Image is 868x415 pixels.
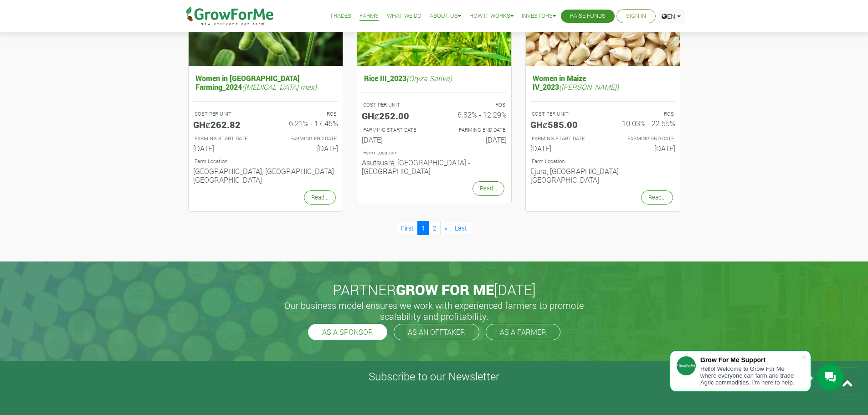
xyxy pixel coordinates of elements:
h4: Subscribe to our Newsletter [11,370,857,383]
h5: GHȼ585.00 [530,119,596,130]
a: Farms [360,11,379,21]
a: Raise Funds [570,11,606,21]
a: Read... [473,181,504,195]
span: » [444,224,447,232]
a: Investors [522,11,556,21]
p: FARMING START DATE [532,135,595,143]
p: COST PER UNIT [532,110,595,118]
i: ([PERSON_NAME]) [559,82,619,92]
a: How it Works [469,11,514,21]
p: FARMING START DATE [195,135,257,143]
a: EN [657,9,685,23]
h6: 10.03% - 22.55% [610,119,675,128]
a: Read... [304,190,336,205]
h6: Asutsuare, [GEOGRAPHIC_DATA] - [GEOGRAPHIC_DATA] [362,158,507,175]
div: Hello! Welcome to Grow For Me where everyone can farm and trade Agric commodities. I'm here to help. [700,365,801,386]
a: 1 [417,221,429,235]
h6: 6.21% - 17.45% [272,119,338,128]
h6: [DATE] [193,144,259,153]
a: AS A SPONSOR [308,324,387,340]
h6: [GEOGRAPHIC_DATA], [GEOGRAPHIC_DATA] - [GEOGRAPHIC_DATA] [193,167,338,184]
p: COST PER UNIT [363,101,426,109]
p: FARMING END DATE [442,126,505,134]
nav: Page Navigation [188,221,680,235]
p: COST PER UNIT [195,110,257,118]
p: Location of Farm [195,158,337,165]
h5: GHȼ252.00 [362,110,427,121]
a: Trades [330,11,351,21]
p: FARMING END DATE [274,135,337,143]
h2: PARTNER [DATE] [185,281,683,298]
h6: [DATE] [610,144,675,153]
p: ROS [442,101,505,109]
a: AS A FARMER [486,324,560,340]
span: GROW FOR ME [396,280,494,299]
h5: Women in [GEOGRAPHIC_DATA] Farming_2024 [193,72,338,93]
h6: [DATE] [362,135,427,144]
a: AS AN OFFTAKER [394,324,479,340]
a: Read... [641,190,673,205]
i: (Oryza Sativa) [406,73,452,83]
h6: 6.82% - 12.29% [441,110,507,119]
h6: [DATE] [441,135,507,144]
a: First [397,221,418,235]
a: What We Do [387,11,421,21]
h5: Our business model ensures we work with experienced farmers to promote scalability and profitabil... [275,300,594,322]
a: Last [451,221,471,235]
a: About Us [430,11,461,21]
h6: [DATE] [530,144,596,153]
a: 2 [429,221,441,235]
p: Location of Farm [532,158,674,165]
p: ROS [611,110,674,118]
p: FARMING END DATE [611,135,674,143]
h5: Rice III_2023 [362,72,507,85]
p: ROS [274,110,337,118]
h5: GHȼ262.82 [193,119,259,130]
h6: [DATE] [272,144,338,153]
a: Sign In [626,11,646,21]
h6: Ejura, [GEOGRAPHIC_DATA] - [GEOGRAPHIC_DATA] [530,167,675,184]
h5: Women in Maize IV_2023 [530,72,675,93]
div: Grow For Me Support [700,356,801,364]
p: FARMING START DATE [363,126,426,134]
p: Location of Farm [363,149,505,157]
i: ([MEDICAL_DATA] max) [242,82,317,92]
